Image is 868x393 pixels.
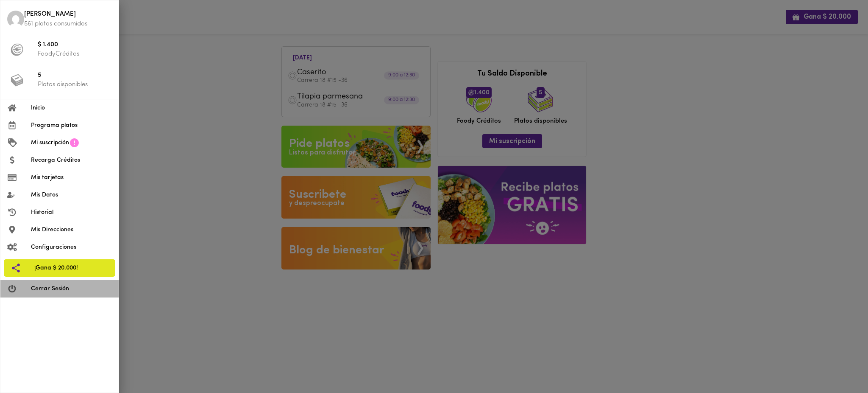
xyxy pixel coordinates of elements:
img: foody-creditos-black.png [11,43,23,56]
span: Mi suscripción [31,138,69,147]
img: platos_menu.png [11,74,23,87]
span: [PERSON_NAME] [24,10,112,20]
span: Cerrar Sesión [31,284,112,293]
span: Programa platos [31,121,112,130]
span: Mis tarjetas [31,173,112,182]
span: Mis Direcciones [31,225,112,234]
span: $ 1.400 [38,40,112,50]
span: Historial [31,208,112,217]
span: ¡Gana $ 20.000! [34,264,108,272]
span: Inicio [31,104,112,112]
p: Platos disponibles [38,80,112,89]
p: 561 platos consumidos [24,20,112,28]
span: Configuraciones [31,243,112,252]
iframe: Messagebird Livechat Widget [819,344,860,385]
span: 5 [38,71,112,81]
p: FoodyCréditos [38,50,112,59]
span: Recarga Créditos [31,156,112,165]
span: Mis Datos [31,191,112,199]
